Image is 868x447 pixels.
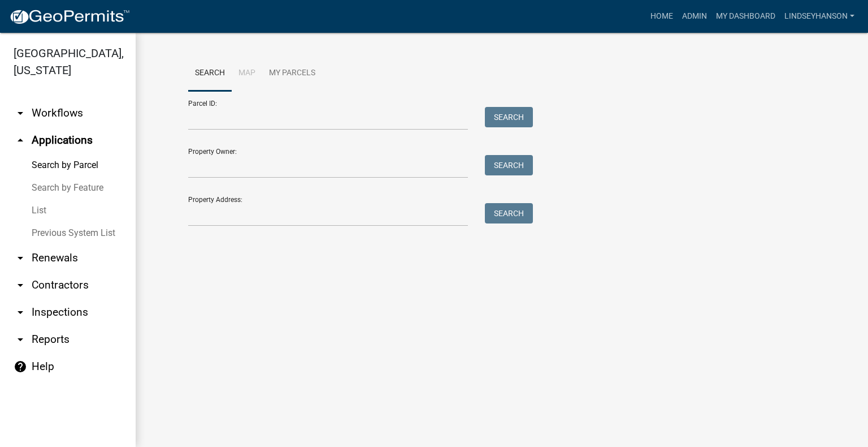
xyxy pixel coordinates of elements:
a: My Parcels [262,55,322,92]
i: arrow_drop_down [14,106,27,120]
i: arrow_drop_down [14,278,27,292]
a: My Dashboard [711,6,780,27]
a: Search [188,55,232,92]
a: Lindseyhanson [780,6,859,27]
i: arrow_drop_down [14,333,27,346]
a: Home [646,6,678,27]
i: arrow_drop_down [14,306,27,319]
button: Search [485,107,533,127]
button: Search [485,155,533,175]
i: help [14,360,27,373]
button: Search [485,203,533,223]
a: Admin [678,6,711,27]
i: arrow_drop_down [14,251,27,265]
i: arrow_drop_up [14,134,27,147]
